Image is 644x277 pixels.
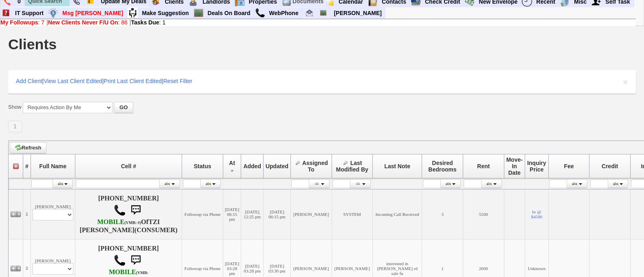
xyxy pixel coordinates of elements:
span: Fee [564,163,574,169]
a: Msg [PERSON_NAME] [59,8,127,18]
span: Credit [602,163,618,169]
div: | | | [8,70,636,94]
b: Tasks Due [131,19,159,26]
td: [DATE] 06:15 pm [263,189,290,239]
img: call.png [114,254,126,266]
font: MOBILE [97,218,125,226]
img: su2.jpg [127,8,138,18]
img: help2.png [1,8,11,18]
td: [DATE] 12:25 pm [241,189,264,239]
a: Tasks Due: 1 [131,19,166,26]
td: [PERSON_NAME] [290,189,332,239]
font: MOBILE [109,268,136,276]
span: Updated [266,163,288,169]
b: T-Mobile USA, Inc. [97,218,141,226]
a: New Clients Never F/U On: 86 [48,19,127,26]
td: Followup via Phone [182,189,223,239]
img: call.png [114,204,126,216]
img: sms.png [127,252,144,268]
span: At [229,160,235,166]
a: WebPhone [266,8,302,18]
td: 3 [422,189,463,239]
a: Make Suggestion [138,8,192,18]
img: chalkboard.png [193,8,204,18]
td: Incoming Call Received [373,189,422,239]
font: (VMB: #) [124,220,141,225]
th: # [23,154,31,178]
td: [PERSON_NAME] [31,189,75,239]
img: call.png [255,8,265,18]
img: chalkboard.png [320,9,327,16]
span: Last Modified By [336,160,368,173]
span: Cell # [121,163,136,169]
h1: Clients [8,37,57,52]
button: GO [114,102,133,113]
span: Last Note [384,163,410,169]
span: Inquiry Price [527,160,546,173]
a: 1 [8,121,22,132]
a: My Followups: 7 [0,19,44,26]
span: Full Name [39,163,66,169]
td: SYSTEM [332,189,373,239]
a: Print Last Client Edited [104,78,162,84]
span: Move-In Date [506,156,523,176]
a: Refresh [10,142,46,154]
a: IT Support [12,8,47,18]
b: New Clients Never F/U On [48,19,118,26]
b: My Followups [0,19,38,26]
td: 1 [23,189,31,239]
h4: [PHONE_NUMBER] Of (CONSUMER) [77,195,180,234]
a: Reset Filter [163,78,193,84]
img: money.png [48,8,58,18]
a: View Last Client Edited [44,78,102,84]
font: Msg [PERSON_NAME] [62,10,123,16]
span: Desired Bedrooms [429,160,457,173]
span: Assigned To [302,160,328,173]
label: Show [8,103,22,111]
span: Status [194,163,211,169]
a: Add Client [16,78,42,84]
a: [PERSON_NAME] [331,8,385,18]
img: jorge@homesweethomeproperties.com [306,9,313,16]
img: sms.png [127,202,144,218]
span: Rent [477,163,490,169]
td: [DATE] 06:15 pm [223,189,241,239]
td: 5500 [463,189,504,239]
a: Deals On Board [204,8,254,18]
a: br @ $4500 [531,209,543,219]
span: Added [243,163,261,169]
div: | | [0,19,635,26]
